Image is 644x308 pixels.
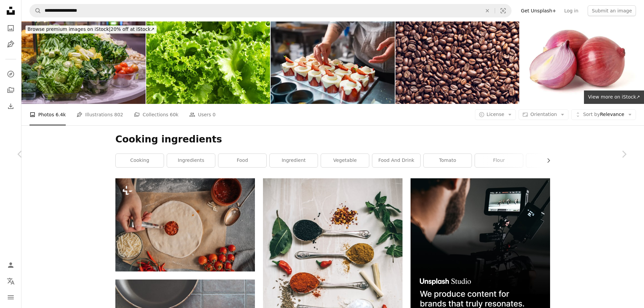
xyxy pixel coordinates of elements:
a: Log in [560,5,582,16]
span: View more on iStock ↗ [588,94,640,100]
a: Illustrations 802 [76,104,123,125]
button: License [475,109,516,120]
span: Relevance [583,111,624,118]
a: View more on iStock↗ [584,90,644,104]
span: 802 [114,111,123,118]
a: Explore [4,67,17,81]
span: License [487,112,504,117]
form: Find visuals sitewide [30,4,512,17]
h1: Cooking ingredients [115,133,550,145]
button: Clear [480,4,495,17]
a: Collections [4,83,17,97]
button: Orientation [519,109,569,120]
a: Collections 60k [134,104,178,125]
a: flour [475,154,523,167]
a: Photos [4,21,17,35]
a: Log in / Sign up [4,258,17,272]
img: a person using a knife to spread cheese on a tortilla [115,178,255,271]
span: 60k [170,111,178,118]
span: Sort by [583,112,600,117]
img: Pastry chef adding final touches to delicious mini strawberry cakes in a professional kitchen, sh... [271,21,395,104]
a: food and drink [372,154,420,167]
span: Orientation [530,112,557,117]
a: ingredients [167,154,215,167]
span: 0 [213,111,216,118]
span: Browse premium images on iStock | [28,26,110,32]
img: Green romaine lettuce leaves [146,21,270,104]
a: Next [604,122,644,186]
a: vegetable [321,154,369,167]
button: Menu [4,291,17,304]
button: Submit an image [588,5,636,16]
a: cooking [116,154,164,167]
a: tomato [424,154,472,167]
a: Users 0 [189,104,216,125]
a: Browse premium images on iStock|20% off at iStock↗ [21,21,161,38]
button: scroll list to the right [542,154,550,167]
img: Top View of Aromatic Roasted Coffee Beans Background [395,21,520,104]
a: baking [526,154,574,167]
a: ingredient [270,154,318,167]
a: Get Unsplash+ [517,5,560,16]
a: five gray spoons filled with assorted-color powders near chilli [263,280,402,286]
a: Download History [4,100,17,113]
button: Search Unsplash [30,4,41,17]
button: Sort byRelevance [571,109,636,120]
img: Fresh Green Vegetables and Tomatoes in a Market Display [21,21,146,104]
button: Visual search [495,4,511,17]
a: food [218,154,266,167]
a: a person using a knife to spread cheese on a tortilla [115,222,255,228]
a: Illustrations [4,38,17,51]
div: 20% off at iStock ↗ [25,25,157,34]
img: Onion halve and onions. [520,21,644,104]
button: Language [4,274,17,288]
